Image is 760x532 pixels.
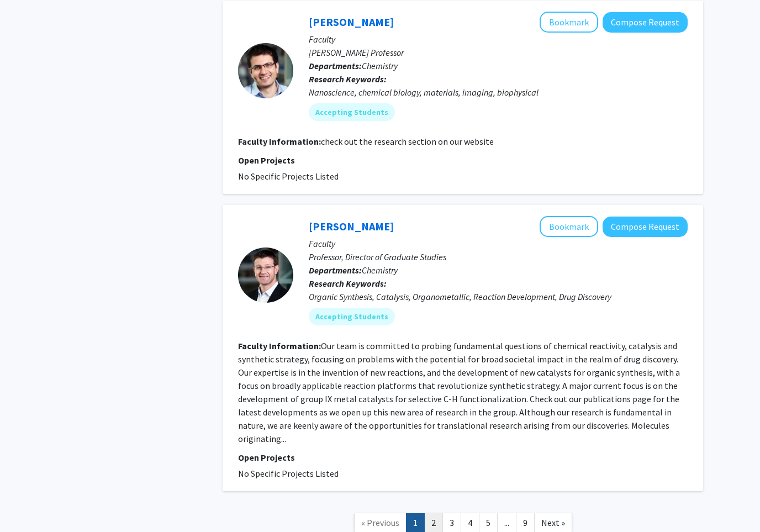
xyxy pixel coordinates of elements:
[603,217,688,237] button: Compose Request to Simon Blakey
[309,278,387,289] b: Research Keywords:
[309,60,362,71] b: Departments:
[309,308,395,325] mat-chip: Accepting Students
[309,265,362,276] b: Departments:
[540,12,598,33] button: Add Khalid Salaita to Bookmarks
[309,46,688,59] p: [PERSON_NAME] Professor
[362,60,398,71] span: Chemistry
[309,103,395,121] mat-chip: Accepting Students
[238,136,321,147] b: Faculty Information:
[362,265,398,276] span: Chemistry
[504,517,509,528] span: ...
[309,219,394,233] a: [PERSON_NAME]
[361,517,399,528] span: « Previous
[309,290,688,303] div: Organic Synthesis, Catalysis, Organometallic, Reaction Development, Drug Discovery
[309,33,688,46] p: Faculty
[309,237,688,250] p: Faculty
[603,12,688,33] button: Compose Request to Khalid Salaita
[309,15,394,29] a: [PERSON_NAME]
[238,340,321,351] b: Faculty Information:
[238,340,680,444] fg-read-more: Our team is committed to probing fundamental questions of chemical reactivity, catalysis and synt...
[321,136,494,147] fg-read-more: check out the research section on our website
[238,171,339,182] span: No Specific Projects Listed
[238,451,688,464] p: Open Projects
[541,517,565,528] span: Next »
[309,86,688,99] div: Nanoscience, chemical biology, materials, imaging, biophysical
[309,250,688,264] p: Professor, Director of Graduate Studies
[309,73,387,85] b: Research Keywords:
[238,154,688,167] p: Open Projects
[8,482,47,524] iframe: Chat
[238,468,339,479] span: No Specific Projects Listed
[540,216,598,237] button: Add Simon Blakey to Bookmarks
